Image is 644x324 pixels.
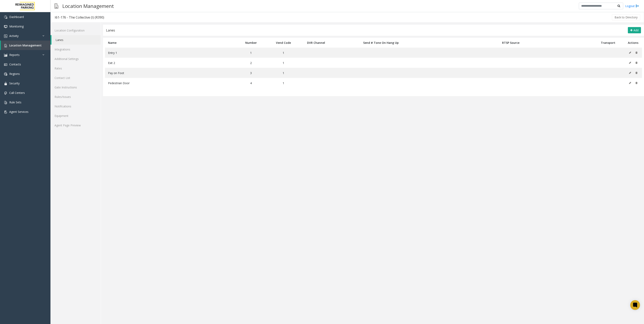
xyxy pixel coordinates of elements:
[50,64,101,73] a: Rates
[50,45,101,54] a: Integrations
[628,27,641,34] button: Add
[50,73,101,83] a: Contact List
[332,38,429,48] th: Send # Tone On Hang Up
[108,61,115,65] span: Exit 2
[51,35,101,45] a: Lanes
[50,83,101,92] a: Gate Instructions
[50,111,101,121] a: Equipment
[624,38,642,48] th: Actions
[625,4,639,8] a: Logout
[592,38,624,48] th: Transport
[267,78,300,88] td: 1
[300,38,332,48] th: DVR Channel
[4,35,7,38] img: 'icon'
[55,15,104,20] div: I61-176 - The Collective (I) (R390)
[9,110,28,114] span: Agent Services
[4,82,7,85] img: 'icon'
[9,15,24,19] span: Dashboard
[4,63,7,66] img: 'icon'
[4,53,7,57] img: 'icon'
[106,28,115,33] div: Lanes
[108,81,130,85] span: Pedestrian Door
[4,72,7,76] img: 'icon'
[9,53,20,57] span: Reports
[4,16,7,19] img: 'icon'
[4,91,7,95] img: 'icon'
[4,110,7,114] img: 'icon'
[235,58,267,68] td: 2
[9,62,21,66] span: Contacts
[267,38,300,48] th: Vend Code
[634,28,639,32] span: Add
[55,1,58,11] img: pageIcon
[235,68,267,78] td: 3
[9,100,21,104] span: Rule Sets
[4,25,7,28] img: 'icon'
[50,54,101,64] a: Additional Settings
[60,1,116,11] h3: Location Management
[235,38,267,48] th: Number
[4,44,7,47] img: 'icon'
[108,71,124,75] span: Pay on Foot
[9,91,25,95] span: Call Centers
[430,38,592,48] th: RTSP Source
[235,78,267,88] td: 4
[105,38,235,48] th: Name
[50,92,101,102] a: Rules/Issues
[235,48,267,58] td: 1
[9,34,19,38] span: Activity
[9,43,42,47] span: Location Management
[9,24,24,28] span: Monitoring
[267,48,300,58] td: 1
[612,14,640,20] button: Back to Directory
[267,68,300,78] td: 1
[636,4,639,8] img: logout
[9,72,20,76] span: Regions
[108,51,117,55] span: Entry 1
[1,41,50,50] a: Location Management
[9,81,20,85] span: Security
[4,101,7,104] img: 'icon'
[50,102,101,111] a: Notifications
[50,121,101,130] a: Agent Page Preview
[50,26,101,35] a: Location Configuration
[267,58,300,68] td: 1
